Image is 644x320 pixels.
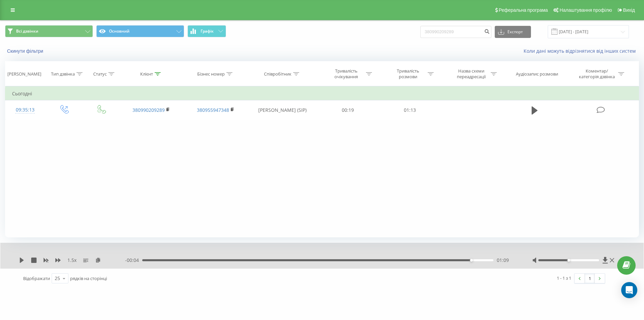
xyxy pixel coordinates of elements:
td: Сьогодні [5,87,639,100]
span: Реферальна програма [499,7,548,13]
button: Основний [96,25,184,37]
button: Скинути фільтри [5,48,47,54]
span: Відображати [23,275,50,281]
div: Тривалість розмови [390,68,426,80]
div: Бізнес номер [197,71,225,77]
div: Співробітник [264,71,291,77]
span: рядків на сторінці [70,275,107,281]
span: 1.5 x [67,257,76,264]
span: - 00:04 [125,257,142,264]
div: 1 - 1 з 1 [557,275,571,281]
div: 09:35:13 [12,103,38,117]
div: Тип дзвінка [51,71,75,77]
button: Графік [187,25,226,37]
div: Open Intercom Messenger [621,282,637,298]
span: Вихід [623,7,635,13]
div: Accessibility label [567,259,570,262]
input: Пошук за номером [420,26,491,38]
div: Коментар/категорія дзвінка [577,68,616,80]
td: 00:19 [317,100,379,120]
a: 380990209289 [132,107,165,113]
a: 1 [585,274,595,283]
div: Аудіозапис розмови [516,71,558,77]
span: Налаштування профілю [559,7,612,13]
a: 380955947348 [197,107,229,113]
a: Коли дані можуть відрізнятися вiд інших систем [524,48,639,54]
div: Accessibility label [470,259,473,262]
span: Всі дзвінки [16,29,38,34]
div: Тривалість очікування [328,68,364,80]
button: Експорт [495,26,531,38]
div: Назва схеми переадресації [453,68,489,80]
div: Статус [93,71,107,77]
button: Всі дзвінки [5,25,93,37]
span: 01:09 [497,257,509,264]
span: Графік [201,29,214,34]
div: Клієнт [140,71,153,77]
div: [PERSON_NAME] [7,71,41,77]
div: 25 [55,275,60,282]
td: [PERSON_NAME] (SIP) [248,100,317,120]
td: 01:13 [379,100,440,120]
